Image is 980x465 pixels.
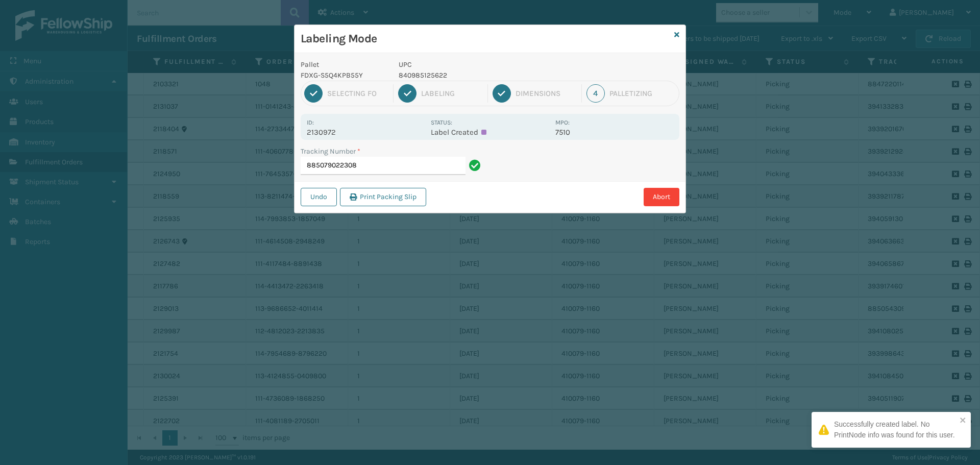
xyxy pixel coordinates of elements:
[340,188,426,206] button: Print Packing Slip
[644,188,679,206] button: Abort
[431,119,452,126] label: Status:
[301,70,386,81] p: FDXG-S5Q4KPB55Y
[301,31,670,46] h3: Labeling Mode
[834,419,957,440] div: Successfully created label. No PrintNode info was found for this user.
[421,89,482,98] div: Labeling
[307,119,314,126] label: Id:
[555,119,570,126] label: MPO:
[301,188,337,206] button: Undo
[304,84,323,103] div: 1
[609,89,676,98] div: Palletizing
[960,416,967,426] button: close
[398,84,416,103] div: 2
[399,59,549,70] p: UPC
[301,59,386,70] p: Pallet
[516,89,577,98] div: Dimensions
[586,84,605,103] div: 4
[307,128,425,137] p: 2130972
[431,128,549,137] p: Label Created
[399,70,549,81] p: 840985125622
[555,128,673,137] p: 7510
[493,84,511,103] div: 3
[301,146,360,157] label: Tracking Number
[327,89,388,98] div: Selecting FO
